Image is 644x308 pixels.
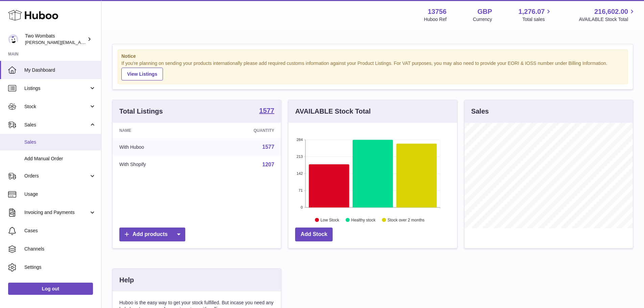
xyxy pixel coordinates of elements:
[121,53,624,60] strong: Notice
[424,16,447,23] div: Huboo Ref
[24,67,96,73] span: My Dashboard
[24,191,96,197] span: Usage
[113,138,204,156] td: With Huboo
[320,217,339,222] text: Low Stock
[296,138,303,142] text: 284
[24,85,89,92] span: Listings
[24,264,96,270] span: Settings
[113,123,204,138] th: Name
[299,188,303,192] text: 71
[471,107,489,116] h3: Sales
[262,162,275,167] a: 1207
[259,107,275,114] strong: 1577
[351,217,376,222] text: Healthy stock
[519,7,545,16] span: 1,276.07
[8,283,93,295] a: Log out
[24,139,96,145] span: Sales
[388,217,425,222] text: Stock over 2 months
[25,40,172,45] span: [PERSON_NAME][EMAIL_ADDRESS][PERSON_NAME][DOMAIN_NAME]
[473,16,492,23] div: Currency
[25,33,86,46] div: Two Wombats
[428,7,447,16] strong: 13756
[522,16,552,23] span: Total sales
[301,205,303,209] text: 0
[113,156,204,173] td: With Shopify
[119,107,163,116] h3: Total Listings
[119,276,134,285] h3: Help
[579,7,636,23] a: 216,602.00 AVAILABLE Stock Total
[295,228,333,241] a: Add Stock
[8,34,18,44] img: adam.randall@twowombats.com
[579,16,636,23] span: AVAILABLE Stock Total
[121,68,163,80] a: View Listings
[121,60,624,80] div: If you're planning on sending your products internationally please add required customs informati...
[295,107,371,116] h3: AVAILABLE Stock Total
[24,156,96,162] span: Add Manual Order
[296,171,303,175] text: 142
[204,123,281,138] th: Quantity
[477,7,492,16] strong: GBP
[24,246,96,252] span: Channels
[262,144,275,150] a: 1577
[519,7,553,23] a: 1,276.07 Total sales
[24,228,96,234] span: Cases
[24,122,89,128] span: Sales
[24,209,89,216] span: Invoicing and Payments
[119,228,185,241] a: Add products
[259,107,275,115] a: 1577
[594,7,628,16] span: 216,602.00
[24,103,89,110] span: Stock
[296,155,303,159] text: 213
[24,173,89,179] span: Orders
